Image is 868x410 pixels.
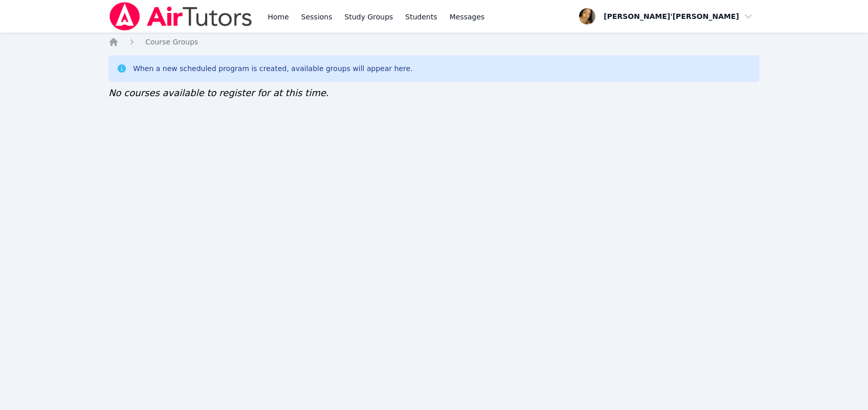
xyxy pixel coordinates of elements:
[145,37,198,47] a: Course Groups
[133,63,413,74] div: When a new scheduled program is created, available groups will appear here.
[108,87,329,98] span: No courses available to register for at this time.
[450,12,485,22] span: Messages
[108,37,760,47] nav: Breadcrumb
[145,38,198,46] span: Course Groups
[108,2,253,31] img: Air Tutors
